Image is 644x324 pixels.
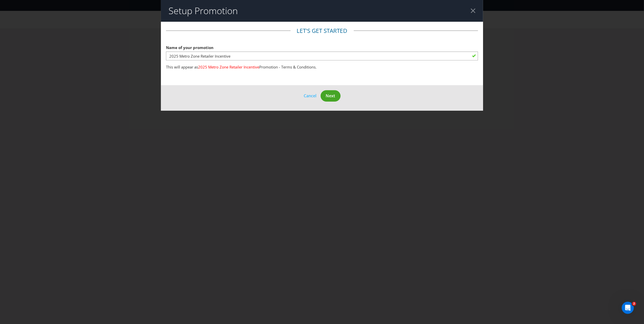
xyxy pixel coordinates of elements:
[259,64,317,70] span: Promotion - Terms & Conditions.
[166,64,198,70] span: This will appear as
[304,92,317,99] button: Cancel
[304,93,317,99] span: Cancel
[166,52,478,60] input: e.g. My Promotion
[321,90,341,102] button: Next
[198,64,259,70] span: 2025 Metro Zone Retailer Incentive
[326,93,335,99] span: Next
[291,27,354,35] legend: Let's get started
[169,6,238,16] h2: Setup Promotion
[622,302,634,314] iframe: Intercom live chat
[632,302,636,306] span: 2
[166,45,213,50] span: Name of your promotion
